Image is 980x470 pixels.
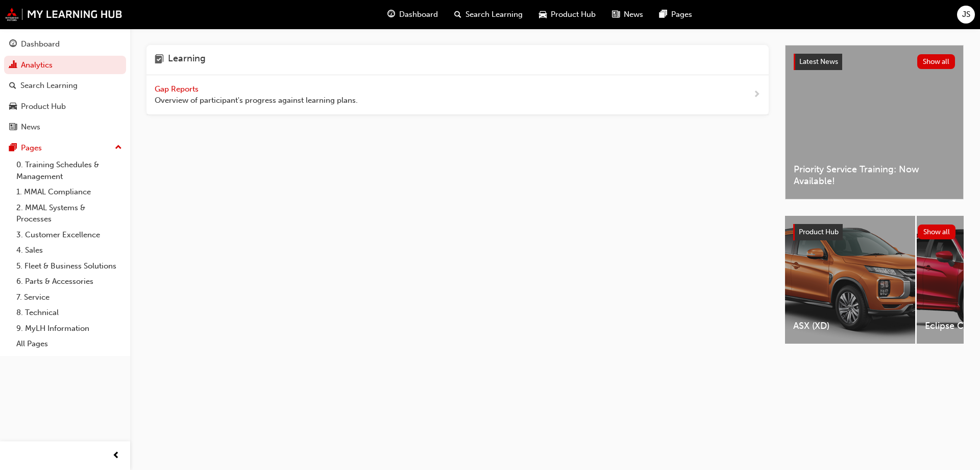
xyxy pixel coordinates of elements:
[785,216,915,344] a: ASX (XD)
[551,9,596,20] span: Product Hub
[9,81,16,91] span: search-icon
[799,57,838,66] span: Latest News
[12,336,126,352] a: All Pages
[21,121,40,133] div: News
[12,157,126,184] a: 0. Training Schedules & Management
[624,9,643,20] span: News
[4,118,126,137] a: News
[12,274,126,289] a: 6. Parts & Accessories
[465,9,523,20] span: Search Learning
[918,225,956,239] button: Show all
[793,320,907,332] span: ASX (XD)
[957,6,975,24] button: JS
[753,88,761,101] span: next-icon
[115,141,122,154] span: up-icon
[9,123,17,132] span: news-icon
[917,54,955,69] button: Show all
[794,54,955,70] a: Latest NewsShow all
[146,75,769,115] a: Gap Reports Overview of participant's progress against learning plans.next-icon
[454,8,461,21] span: search-icon
[539,8,547,21] span: car-icon
[9,144,17,153] span: pages-icon
[671,9,692,20] span: Pages
[785,45,964,199] a: Latest NewsShow allPriority Service Training: Now Available!
[793,224,955,240] a: Product HubShow all
[659,8,667,21] span: pages-icon
[4,139,126,158] button: Pages
[4,56,126,75] a: Analytics
[399,9,438,20] span: Dashboard
[168,53,206,66] h4: Learning
[612,8,620,21] span: news-icon
[112,450,120,462] span: prev-icon
[799,228,839,236] span: Product Hub
[4,35,126,54] a: Dashboard
[651,4,700,25] a: pages-iconPages
[155,95,358,106] span: Overview of participant's progress against learning plans.
[4,33,126,139] button: DashboardAnalyticsSearch LearningProduct HubNews
[155,84,201,94] span: Gap Reports
[12,305,126,321] a: 8. Technical
[12,321,126,337] a: 9. MyLH Information
[962,9,970,20] span: JS
[21,101,66,113] div: Product Hub
[12,184,126,200] a: 1. MMAL Compliance
[20,80,78,92] div: Search Learning
[21,142,42,154] div: Pages
[9,61,17,70] span: chart-icon
[4,97,126,116] a: Product Hub
[12,289,126,305] a: 7. Service
[531,4,604,25] a: car-iconProduct Hub
[9,40,17,49] span: guage-icon
[12,200,126,227] a: 2. MMAL Systems & Processes
[387,8,395,21] span: guage-icon
[794,164,955,187] span: Priority Service Training: Now Available!
[9,102,17,111] span: car-icon
[12,258,126,274] a: 5. Fleet & Business Solutions
[604,4,651,25] a: news-iconNews
[155,53,164,66] span: learning-icon
[12,242,126,258] a: 4. Sales
[4,76,126,95] a: Search Learning
[12,227,126,243] a: 3. Customer Excellence
[5,8,122,21] img: mmal
[21,38,60,50] div: Dashboard
[379,4,446,25] a: guage-iconDashboard
[446,4,531,25] a: search-iconSearch Learning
